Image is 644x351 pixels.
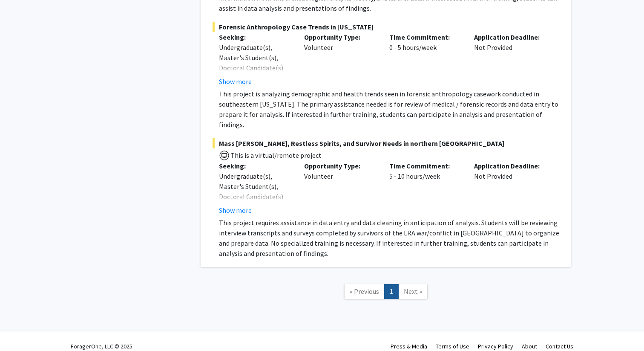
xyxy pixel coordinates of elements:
p: Opportunity Type: [304,161,377,171]
a: Next Page [398,284,428,299]
p: This project requires assistance in data entry and data cleaning in anticipation of analysis. Stu... [219,218,559,258]
div: Volunteer [298,161,383,215]
div: Undergraduate(s), Master's Student(s), Doctoral Candidate(s) (PhD, MD, DMD, PharmD, etc.), Postdo... [219,42,291,145]
a: Terms of Use [436,342,469,350]
p: Application Deadline: [474,161,546,171]
nav: Page navigation [201,276,571,310]
div: 0 - 5 hours/week [383,32,468,87]
button: Show more [219,76,252,87]
div: 5 - 10 hours/week [383,161,468,215]
div: Undergraduate(s), Master's Student(s), Doctoral Candidate(s) (PhD, MD, DMD, PharmD, etc.), Postdo... [219,171,291,253]
span: Forensic Anthropology Case Trends in [US_STATE] [213,22,559,32]
span: This is a virtual/remote project [230,151,322,160]
a: Privacy Policy [478,342,513,350]
a: About [522,342,537,350]
a: Contact Us [546,342,573,350]
button: Show more [219,205,252,215]
span: Mass [PERSON_NAME], Restless Spirits, and Survivor Needs in northern [GEOGRAPHIC_DATA] [213,138,559,148]
span: Next » [404,287,422,296]
div: Volunteer [298,32,383,87]
p: Application Deadline: [474,32,546,42]
p: Time Commitment: [389,32,462,42]
a: Previous Page [344,284,385,299]
p: Opportunity Type: [304,32,377,42]
a: 1 [384,284,399,299]
p: Seeking: [219,32,291,42]
p: This project is analyzing demographic and health trends seen in forensic anthropology casework co... [219,89,559,130]
div: Not Provided [468,32,553,87]
div: Not Provided [468,161,553,215]
a: Press & Media [391,342,427,350]
span: « Previous [350,287,379,296]
p: Seeking: [219,161,291,171]
p: Time Commitment: [389,161,462,171]
iframe: Chat [6,313,36,345]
